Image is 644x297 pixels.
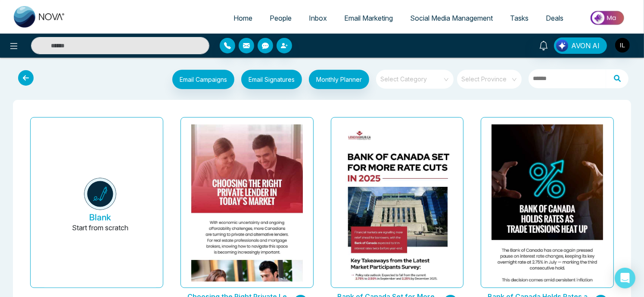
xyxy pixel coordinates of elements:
span: Tasks [510,14,529,22]
a: Email Signatures [234,70,302,91]
h5: Blank [89,212,111,223]
p: Start from scratch [72,223,128,243]
span: People [270,14,292,22]
a: Inbox [300,10,336,26]
span: Email Marketing [344,14,393,22]
div: Open Intercom Messenger [615,268,635,288]
img: novacrm [84,178,116,210]
span: Social Media Management [410,14,493,22]
a: Social Media Management [401,10,501,26]
span: AVON AI [571,40,600,51]
span: Home [233,14,252,22]
a: Monthly Planner [302,70,369,91]
a: Email Marketing [336,10,401,26]
span: Inbox [309,14,327,22]
button: Email Signatures [241,70,302,89]
button: Monthly Planner [309,70,369,89]
a: Tasks [501,10,537,26]
a: People [261,10,300,26]
img: Nova CRM Logo [14,6,65,28]
button: AVON AI [554,37,607,54]
a: Home [225,10,261,26]
button: BlankStart from scratch [44,124,156,288]
img: Market-place.gif [576,8,639,28]
a: Deals [537,10,572,26]
img: Lead Flow [556,40,568,52]
a: Email Campaigns [165,74,234,83]
img: User Avatar [615,38,630,53]
span: Deals [546,14,563,22]
button: Email Campaigns [172,70,234,89]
